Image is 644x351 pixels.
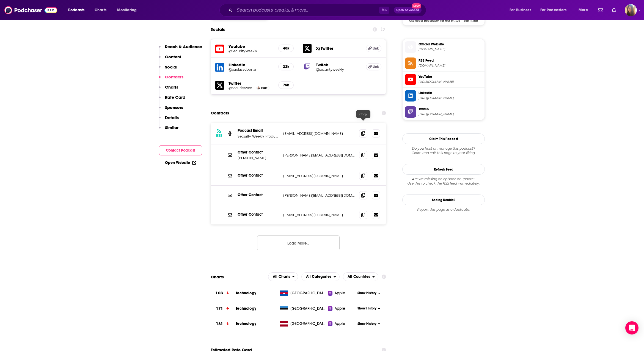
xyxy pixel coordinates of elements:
p: Other Contact [238,150,279,155]
img: User Profile [625,4,637,16]
span: YouTube [419,74,482,79]
a: [GEOGRAPHIC_DATA] [278,321,328,327]
span: securityweekly.com [419,47,482,51]
button: open menu [506,6,538,15]
span: Link [373,46,379,51]
a: Open Website [165,160,196,165]
a: Apple [328,290,356,296]
button: Show History [356,322,382,326]
span: Estonia [290,306,326,311]
p: [PERSON_NAME][EMAIL_ADDRESS][DOMAIN_NAME] [283,153,355,158]
span: Charts [95,6,106,14]
a: Technology [236,321,256,326]
div: Open Intercom Messenger [625,321,639,334]
span: hntvvideo.libsyn.com [419,64,482,68]
p: Other Contact [238,212,279,217]
a: Technology [236,291,256,295]
div: Are we missing an episode or update? Use this to check the RSS feed immediately. [402,177,485,186]
button: open menu [537,6,575,15]
a: YouTube[URL][DOMAIN_NAME] [405,74,482,85]
h3: 171 [216,305,223,312]
h5: @paulasadoorian [229,67,274,72]
button: open menu [343,272,378,281]
h2: Socials [211,24,225,35]
p: Other Contact [238,193,279,197]
a: Linkedin[URL][DOMAIN_NAME] [405,90,482,102]
span: Host [261,86,267,90]
p: Security Weekly Productions [238,134,279,139]
span: Latvia [290,321,326,327]
a: 103 [211,286,236,301]
button: Open AdvancedNew [394,7,422,13]
a: Apple [328,306,356,311]
p: Social [165,64,177,70]
a: [GEOGRAPHIC_DATA] [278,306,328,311]
div: Copy [356,110,370,118]
a: Charts [91,6,110,15]
div: Report this page as a duplicate. [402,207,485,212]
h5: Youtube [229,44,274,49]
h3: RSS [216,133,222,138]
a: 171 [211,301,236,316]
h5: Twitter [229,81,274,86]
a: [GEOGRAPHIC_DATA] [278,290,328,296]
a: @SecurityWeekly [229,49,274,53]
p: Content [165,54,181,59]
p: [EMAIL_ADDRESS][DOMAIN_NAME] [283,131,355,136]
span: Apple [335,290,345,296]
button: Show History [356,291,382,295]
span: Apple [335,321,345,327]
div: Search podcasts, credits, & more... [225,4,431,17]
h2: Contacts [211,108,229,118]
a: Show notifications dropdown [610,6,618,15]
p: Reach & Audience [165,44,202,49]
span: New [412,3,422,9]
a: Official Website[DOMAIN_NAME] [405,41,482,53]
span: https://www.linkedin.com/in/paulasadoorian [419,96,482,100]
a: Seeing Double? [402,194,485,205]
img: Paul Asadoorian [257,86,260,89]
span: Do you host or manage this podcast? [402,146,485,151]
img: Podchaser - Follow, Share and Rate Podcasts [4,5,57,15]
a: Apple [328,321,356,327]
a: @securityweekly [316,67,362,72]
button: Social [159,64,177,75]
button: open menu [64,6,92,15]
a: Show notifications dropdown [596,6,605,15]
h5: LinkedIn [229,62,274,67]
button: Charts [159,84,178,95]
p: [EMAIL_ADDRESS][DOMAIN_NAME] [283,174,355,178]
h5: X/Twitter [316,46,362,51]
p: [PERSON_NAME] [238,156,279,160]
h2: Categories [301,272,340,281]
button: Show History [356,306,382,311]
h3: 181 [216,321,223,327]
span: https://www.twitch.tv/securityweekly [419,112,482,116]
button: Similar [159,125,178,135]
button: open menu [301,272,340,281]
span: All Categories [306,275,331,279]
h5: 76k [283,83,289,87]
span: RSS Feed [419,58,482,63]
a: Technology [236,306,256,311]
span: Open Advanced [396,9,419,12]
button: open menu [268,272,298,281]
button: Reach & Audience [159,44,202,54]
span: Linkedin [419,91,482,95]
span: Show History [357,306,376,311]
h5: 32k [283,64,289,69]
span: Podcasts [68,6,84,14]
h5: @securityweekly [229,86,255,90]
a: Link [366,45,381,52]
span: Link [373,65,379,69]
button: open menu [113,6,144,15]
p: [PERSON_NAME][EMAIL_ADDRESS][DOMAIN_NAME] [283,193,355,198]
span: Logged in as AHartman333 [625,4,637,16]
p: Other Contact [238,173,279,178]
p: Podcast Email [238,128,279,133]
a: RSS Feed[DOMAIN_NAME] [405,57,482,69]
